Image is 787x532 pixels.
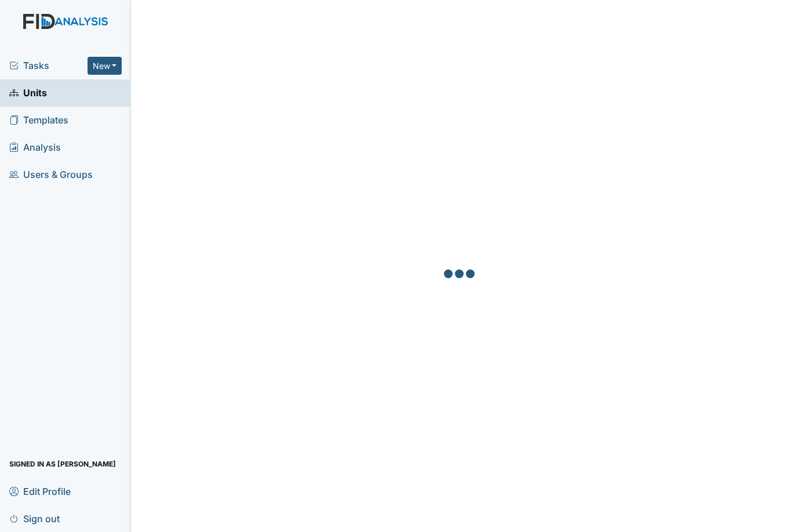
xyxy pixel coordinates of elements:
[9,139,61,156] span: Analysis
[9,482,71,500] span: Edit Profile
[9,59,88,72] a: Tasks
[9,509,60,527] span: Sign out
[9,111,68,129] span: Templates
[9,166,93,184] span: Users & Groups
[9,455,116,473] span: Signed in as [PERSON_NAME]
[88,57,122,75] button: New
[9,84,47,102] span: Units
